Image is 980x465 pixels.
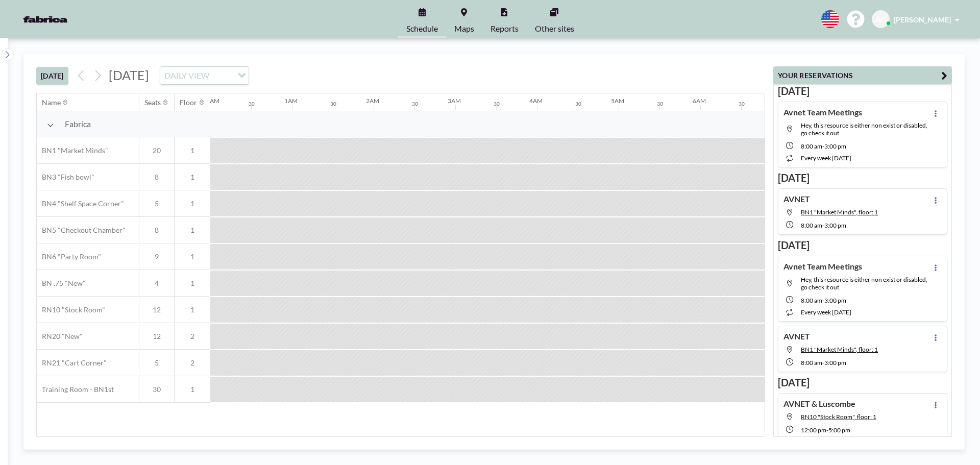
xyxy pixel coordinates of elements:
span: [PERSON_NAME] [894,15,951,24]
span: - [822,222,824,229]
span: 5 [139,199,174,208]
div: Name [42,98,61,107]
span: 12 [139,332,174,341]
div: Seats [144,98,161,107]
div: 30 [330,101,336,107]
span: every week [DATE] [801,308,851,316]
span: 20 [139,146,174,155]
div: 30 [494,101,500,107]
span: 8:00 AM [801,359,822,366]
h3: [DATE] [778,376,947,389]
span: Other sites [535,25,574,33]
span: BN4 "Shelf Space Corner" [37,199,124,208]
span: 12 [139,305,174,314]
span: 2 [175,332,210,341]
span: BN1 "Market Minds", floor: 1 [801,346,878,353]
div: 30 [249,101,255,107]
h3: [DATE] [778,85,947,97]
span: DAILY VIEW [162,69,211,82]
span: BN5 "Checkout Chamber" [37,226,126,235]
span: 1 [175,252,210,261]
span: 5 [139,358,174,368]
span: Hey, this resource is either non exist or disabled, go check it out [801,276,927,291]
span: RN10 "Stock Room" [37,305,105,314]
span: 9 [139,252,174,261]
div: 30 [657,101,663,107]
span: BN3 "Fish bowl" [37,173,94,182]
h4: Avnet Team Meetings [783,261,862,272]
span: BN6 "Party Room" [37,252,101,261]
div: 6AM [693,97,706,105]
button: YOUR RESERVATIONS [773,66,952,84]
span: BN1 "Market Minds", floor: 1 [801,208,878,216]
span: 5:00 PM [828,426,850,434]
span: 8:00 AM [801,222,822,229]
div: 30 [739,101,745,107]
span: Reports [491,25,519,33]
h3: [DATE] [778,239,947,252]
span: Hey, this resource is either non exist or disabled, go check it out [801,121,927,137]
span: every week [DATE] [801,154,851,162]
h4: Avnet Team Meetings [783,107,862,117]
input: Search for option [212,69,232,82]
span: Maps [454,25,474,33]
div: 12AM [203,97,219,105]
span: 1 [175,279,210,288]
span: 1 [175,385,210,394]
span: BN1 "Market Minds" [37,146,108,155]
div: 4AM [529,97,543,105]
span: 3:00 PM [824,297,846,304]
h4: AVNET [783,194,810,204]
span: 3:00 PM [824,142,846,150]
span: 1 [175,173,210,182]
span: - [822,297,824,304]
span: 1 [175,199,210,208]
span: Schedule [406,25,438,33]
span: 3:00 PM [824,359,846,366]
span: AG [876,15,886,24]
span: 1 [175,226,210,235]
span: 30 [139,385,174,394]
span: 12:00 PM [801,426,826,434]
h4: AVNET [783,331,810,341]
span: [DATE] [109,67,149,83]
div: 2AM [366,97,379,105]
span: - [822,359,824,366]
span: 4 [139,279,174,288]
div: Floor [180,98,197,107]
span: RN10 "Stock Room", floor: 1 [801,413,876,421]
h4: AVNET & Luscombe [783,399,855,409]
span: 3:00 PM [824,222,846,229]
span: 8 [139,173,174,182]
div: 1AM [284,97,298,105]
h3: [DATE] [778,172,947,184]
span: Training Room - BN1st [37,385,114,394]
span: - [826,426,828,434]
div: 30 [412,101,418,107]
span: 2 [175,358,210,368]
div: Search for option [160,67,249,84]
button: [DATE] [36,67,68,85]
div: 5AM [611,97,624,105]
span: BN .75 "New" [37,279,86,288]
span: RN20 "New" [37,332,83,341]
span: 8 [139,226,174,235]
img: organization-logo [16,9,75,30]
span: 1 [175,305,210,314]
span: Fabrica [65,119,91,129]
span: RN21 "Cart Corner" [37,358,107,368]
span: 8:00 AM [801,142,822,150]
span: 8:00 AM [801,297,822,304]
div: 3AM [448,97,461,105]
div: 30 [575,101,581,107]
span: 1 [175,146,210,155]
span: - [822,142,824,150]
